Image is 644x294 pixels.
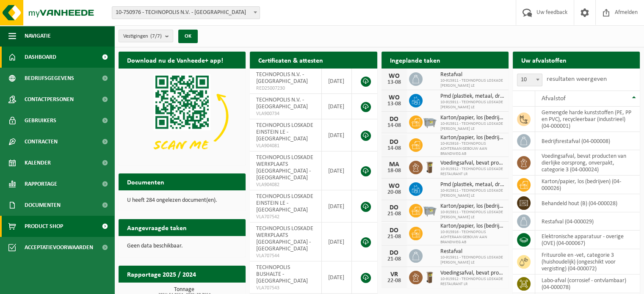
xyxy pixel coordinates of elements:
div: DO [386,204,403,211]
span: Restafval [440,71,504,78]
div: 18-08 [386,168,403,174]
div: DO [386,116,403,123]
h2: Uw afvalstoffen [513,52,575,68]
td: [DATE] [322,261,352,294]
count: (7/7) [150,33,162,39]
div: 14-08 [386,123,403,129]
span: TECHNOPOLIS LOSKADE WERKPLAATS [GEOGRAPHIC_DATA] - [GEOGRAPHIC_DATA] [256,225,313,252]
div: WO [386,94,403,101]
div: 13-08 [386,101,403,107]
span: Voedingsafval, bevat producten van dierlijke oorsprong, onverpakt, categorie 3 [440,160,504,167]
span: Gebruikers [25,110,56,131]
span: TECHNOPOLIS LOSKADE WERKPLAATS [GEOGRAPHIC_DATA] - [GEOGRAPHIC_DATA] [256,154,313,181]
span: VLA904082 [256,181,315,188]
span: 10-750976 - TECHNOPOLIS N.V. - MECHELEN [112,6,260,19]
span: 10-915912 - TECHNOPOLIS LOSKADE RESTAURANT LR [440,277,504,287]
span: 10-915912 - TECHNOPOLIS LOSKADE RESTAURANT LR [440,167,504,177]
span: Karton/papier, los (bedrijven) [440,203,504,210]
td: [DATE] [322,69,352,94]
span: 10-915911 - TECHNOPOLIS LOSKADE [PERSON_NAME] LE [440,188,504,198]
img: WB-0140-HPE-BN-01 [423,159,437,174]
img: Download de VHEPlus App [119,69,246,164]
span: Karton/papier, los (bedrijven) [440,223,504,230]
span: TECHNOPOLIS LOSKADE EINSTEIN LE - [GEOGRAPHIC_DATA] [256,122,313,142]
button: Vestigingen(7/7) [119,30,173,42]
div: 21-08 [386,211,403,217]
span: Acceptatievoorwaarden [25,237,93,258]
div: 14-08 [386,146,403,151]
span: 10-750976 - TECHNOPOLIS N.V. - MECHELEN [112,7,260,19]
span: Rapportage [25,173,57,195]
h2: Ingeplande taken [381,52,449,68]
span: TECHNOPOLIS LOSKADE EINSTEIN LE - [GEOGRAPHIC_DATA] [256,193,313,213]
h2: Certificaten & attesten [250,52,332,68]
div: DO [386,227,403,234]
span: Product Shop [25,216,63,237]
div: MA [386,161,403,168]
span: Kalender [25,152,51,173]
button: OK [178,30,198,43]
div: 13-08 [386,80,403,85]
div: 22-08 [386,278,403,284]
span: Pmd (plastiek, metaal, drankkartons) (bedrijven) [440,181,504,188]
div: WO [386,73,403,80]
td: frituurolie en -vet, categorie 3 (huishoudelijk) (ongeschikt voor vergisting) (04-000072) [535,249,640,275]
span: 10-915911 - TECHNOPOLIS LOSKADE [PERSON_NAME] LE [440,78,504,88]
span: 10-915911 - TECHNOPOLIS LOSKADE [PERSON_NAME] LE [440,255,504,265]
span: TECHNOPOLIS N.V. - [GEOGRAPHIC_DATA] [256,97,308,110]
span: VLA707543 [256,285,315,291]
span: VLA707542 [256,214,315,220]
td: restafval (04-000029) [535,212,640,231]
span: VLA904081 [256,143,315,149]
td: elektronische apparatuur - overige (OVE) (04-000067) [535,231,640,249]
h2: Download nu de Vanheede+ app! [119,52,232,68]
img: WB-2500-GAL-GY-01 [423,114,437,129]
div: DO [386,139,403,146]
span: Bedrijfsgegevens [25,68,74,89]
h2: Rapportage 2025 / 2024 [119,266,205,282]
img: WB-0140-HPE-BN-01 [423,269,437,284]
span: Voedingsafval, bevat producten van dierlijke oorsprong, onverpakt, categorie 3 [440,270,504,277]
div: 21-08 [386,256,403,262]
span: VLA900734 [256,110,315,117]
span: 10-915916 - TECHNOPOLIS ACHTERAAN GEBOUW AAN BRANDWEG AB [440,230,504,245]
td: [DATE] [322,151,352,190]
h2: Documenten [119,173,173,190]
td: [DATE] [322,94,352,119]
td: bedrijfsrestafval (04-000008) [535,132,640,150]
td: gemengde harde kunststoffen (PE, PP en PVC), recycleerbaar (industrieel) (04-000001) [535,107,640,132]
div: DO [386,250,403,256]
span: Vestigingen [123,30,162,43]
span: Pmd (plastiek, metaal, drankkartons) (bedrijven) [440,93,504,100]
span: 10 [517,74,542,86]
span: Dashboard [25,47,56,68]
p: Geen data beschikbaar. [127,243,237,249]
span: Documenten [25,195,61,216]
span: 10-915911 - TECHNOPOLIS LOSKADE [PERSON_NAME] LE [440,210,504,220]
div: 20-08 [386,190,403,195]
span: Afvalstof [542,95,566,102]
span: TECHNOPOLIS N.V. - [GEOGRAPHIC_DATA] [256,71,308,85]
span: Karton/papier, los (bedrijven) [440,115,504,121]
span: Navigatie [25,25,51,47]
td: labo-afval (corrosief - ontvlambaar) (04-000078) [535,275,640,293]
h2: Aangevraagde taken [119,219,195,236]
td: [DATE] [322,119,352,151]
div: VR [386,271,403,278]
div: WO [386,183,403,190]
span: Contracten [25,131,58,152]
span: RED25007230 [256,85,315,92]
td: [DATE] [322,223,352,261]
span: Contactpersonen [25,89,74,110]
span: Karton/papier, los (bedrijven) [440,135,504,141]
label: resultaten weergeven [547,76,607,82]
td: [DATE] [322,190,352,223]
img: WB-2500-GAL-GY-01 [423,203,437,217]
td: voedingsafval, bevat producten van dierlijke oorsprong, onverpakt, categorie 3 (04-000024) [535,150,640,176]
span: 10-915911 - TECHNOPOLIS LOSKADE [PERSON_NAME] LE [440,121,504,132]
span: 10-915911 - TECHNOPOLIS LOSKADE [PERSON_NAME] LE [440,100,504,110]
span: TECHNOPOLIS BUSHALTE - [GEOGRAPHIC_DATA] [256,264,308,284]
p: U heeft 284 ongelezen document(en). [127,198,237,203]
td: karton/papier, los (bedrijven) (04-000026) [535,176,640,194]
td: behandeld hout (B) (04-000028) [535,194,640,212]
